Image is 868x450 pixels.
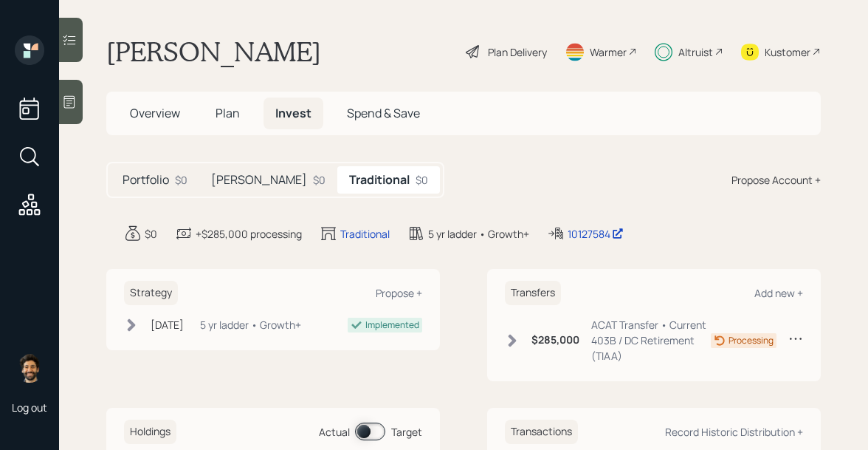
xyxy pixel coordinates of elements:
[765,44,810,60] div: Kustomer
[124,281,178,305] h6: Strategy
[754,286,803,300] div: Add new +
[531,334,579,347] h6: $285,000
[568,226,624,242] div: 10127584
[175,172,187,188] div: $0
[106,35,321,68] h1: [PERSON_NAME]
[488,44,547,60] div: Plan Delivery
[349,173,410,187] h5: Traditional
[130,105,180,121] span: Overview
[391,424,422,440] div: Target
[590,44,627,60] div: Warmer
[123,173,169,187] h5: Portfolio
[211,173,307,187] h5: [PERSON_NAME]
[347,105,420,121] span: Spend & Save
[319,424,350,440] div: Actual
[591,317,711,364] div: ACAT Transfer • Current 403B / DC Retirement (TIAA)
[678,44,713,60] div: Altruist
[365,318,419,332] div: Implemented
[196,226,302,242] div: +$285,000 processing
[376,286,422,300] div: Propose +
[15,353,44,383] img: eric-schwartz-headshot.png
[200,317,301,333] div: 5 yr ladder • Growth+
[340,226,390,242] div: Traditional
[145,226,157,242] div: $0
[505,420,578,444] h6: Transactions
[151,317,184,333] div: [DATE]
[505,281,561,305] h6: Transfers
[124,420,176,444] h6: Holdings
[428,226,529,242] div: 5 yr ladder • Growth+
[665,425,803,439] div: Record Historic Distribution +
[216,105,240,121] span: Plan
[275,105,311,121] span: Invest
[313,172,325,188] div: $0
[731,172,821,188] div: Propose Account +
[416,172,428,188] div: $0
[12,400,47,415] div: Log out
[728,334,774,347] div: Processing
